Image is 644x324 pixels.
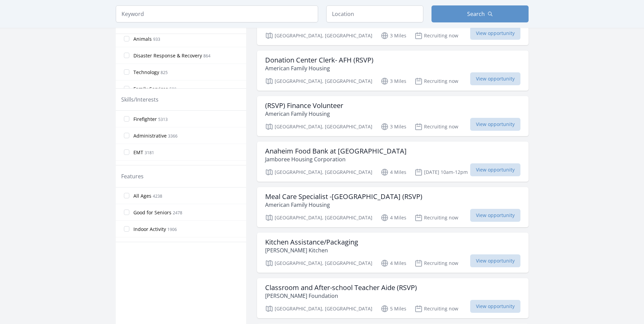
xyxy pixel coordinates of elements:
p: [PERSON_NAME] Kitchen [265,246,358,254]
input: Firefighter 5313 [124,116,129,122]
p: [GEOGRAPHIC_DATA], [GEOGRAPHIC_DATA] [265,214,372,222]
p: American Family Housing [265,110,343,118]
span: View opportunity [470,72,520,85]
span: Indoor Activity [133,226,166,233]
a: (RSVP) Finance Volunteer American Family Housing [GEOGRAPHIC_DATA], [GEOGRAPHIC_DATA] 3 Miles Rec... [257,96,529,136]
legend: Features [121,172,144,180]
input: Family Services 589 [124,86,129,91]
p: 4 Miles [381,214,406,222]
p: [GEOGRAPHIC_DATA], [GEOGRAPHIC_DATA] [265,77,372,85]
p: 3 Miles [381,32,406,40]
input: Administrative 3366 [124,133,129,138]
p: Jamboree Housing Corporation [265,155,407,163]
p: Recruiting now [415,77,458,85]
span: All Ages [133,193,151,199]
span: 5313 [158,116,168,122]
input: Location [326,5,423,22]
span: 3181 [145,150,154,156]
button: Search [431,5,529,22]
span: Firefighter [133,116,157,123]
span: 4238 [153,193,162,199]
a: Classroom and After-school Teacher Aide (RSVP) [PERSON_NAME] Foundation [GEOGRAPHIC_DATA], [GEOGR... [257,278,529,318]
input: Keyword [116,5,318,22]
p: [PERSON_NAME] Foundation [265,292,417,300]
input: EMT 3181 [124,149,129,155]
h3: Classroom and After-school Teacher Aide (RSVP) [265,284,417,292]
input: All Ages 4238 [124,193,129,198]
p: American Family Housing [265,201,422,209]
span: 933 [153,36,160,42]
span: 825 [161,70,168,75]
a: Anaheim Food Bank at [GEOGRAPHIC_DATA] Jamboree Housing Corporation [GEOGRAPHIC_DATA], [GEOGRAPHI... [257,142,529,182]
legend: Skills/Interests [121,95,159,104]
span: Disaster Response & Recovery [133,52,202,59]
p: 3 Miles [381,77,406,85]
span: View opportunity [470,27,520,40]
span: EMT [133,149,143,156]
p: [DATE] 10am-12pm [415,168,468,176]
p: Recruiting now [415,123,458,131]
span: Technology [133,69,159,76]
p: Recruiting now [415,259,458,267]
input: Indoor Activity 1906 [124,226,129,232]
span: Good for Seniors [133,209,171,216]
h3: Kitchen Assistance/Packaging [265,238,358,246]
h3: (RSVP) Finance Volunteer [265,102,343,110]
input: Good for Seniors 2478 [124,210,129,215]
span: View opportunity [470,300,520,313]
p: 5 Miles [381,305,406,313]
span: 589 [169,86,177,92]
span: Administrative [133,132,167,139]
span: View opportunity [470,118,520,131]
span: Animals [133,36,152,42]
p: 4 Miles [381,259,406,267]
p: Recruiting now [415,214,458,222]
p: [GEOGRAPHIC_DATA], [GEOGRAPHIC_DATA] [265,259,372,267]
p: American Family Housing [265,64,373,72]
a: Donation Center Clerk- AFH (RSVP) American Family Housing [GEOGRAPHIC_DATA], [GEOGRAPHIC_DATA] 3 ... [257,51,529,91]
a: Meal Care Specialist -[GEOGRAPHIC_DATA] (RSVP) American Family Housing [GEOGRAPHIC_DATA], [GEOGRA... [257,187,529,227]
p: 3 Miles [381,123,406,131]
p: 4 Miles [381,168,406,176]
span: 864 [203,53,210,59]
input: Disaster Response & Recovery 864 [124,53,129,58]
span: 2478 [173,210,182,216]
span: View opportunity [470,254,520,267]
p: [GEOGRAPHIC_DATA], [GEOGRAPHIC_DATA] [265,32,372,40]
input: Animals 933 [124,36,129,41]
p: [GEOGRAPHIC_DATA], [GEOGRAPHIC_DATA] [265,168,372,176]
p: [GEOGRAPHIC_DATA], [GEOGRAPHIC_DATA] [265,123,372,131]
p: [GEOGRAPHIC_DATA], [GEOGRAPHIC_DATA] [265,305,372,313]
span: 3366 [168,133,178,139]
span: 1906 [167,227,177,232]
h3: Anaheim Food Bank at [GEOGRAPHIC_DATA] [265,147,407,155]
p: Recruiting now [415,32,458,40]
span: Family Services [133,86,168,92]
span: View opportunity [470,209,520,222]
a: Kitchen Assistance/Packaging [PERSON_NAME] Kitchen [GEOGRAPHIC_DATA], [GEOGRAPHIC_DATA] 4 Miles R... [257,233,529,273]
p: Recruiting now [415,305,458,313]
span: View opportunity [470,163,520,176]
input: Technology 825 [124,69,129,75]
h3: Meal Care Specialist -[GEOGRAPHIC_DATA] (RSVP) [265,193,422,201]
span: Search [467,10,485,18]
h3: Donation Center Clerk- AFH (RSVP) [265,56,373,64]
